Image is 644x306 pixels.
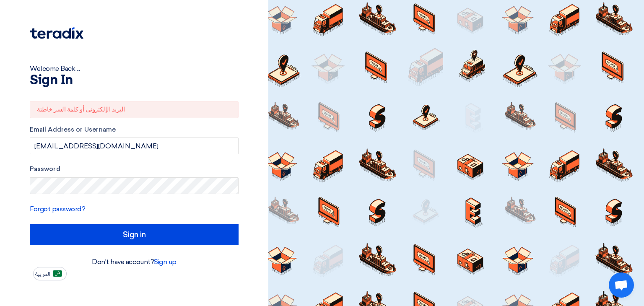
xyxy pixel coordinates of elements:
input: Sign in [30,224,239,245]
div: Welcome Back ... [30,64,239,74]
img: ar-AR.png [53,270,62,277]
div: Open chat [609,272,634,298]
a: Forgot password? [30,205,85,213]
input: Enter your business email or username [30,137,239,154]
label: Password [30,164,239,174]
a: Sign up [154,258,177,266]
label: Email Address or Username [30,125,239,135]
img: Teradix logo [30,27,83,39]
button: العربية [33,267,67,280]
h1: Sign In [30,74,239,87]
div: Don't have account? [30,257,239,267]
span: العربية [35,271,50,277]
div: البريد الإلكتروني أو كلمة السر خاطئة [30,101,239,118]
